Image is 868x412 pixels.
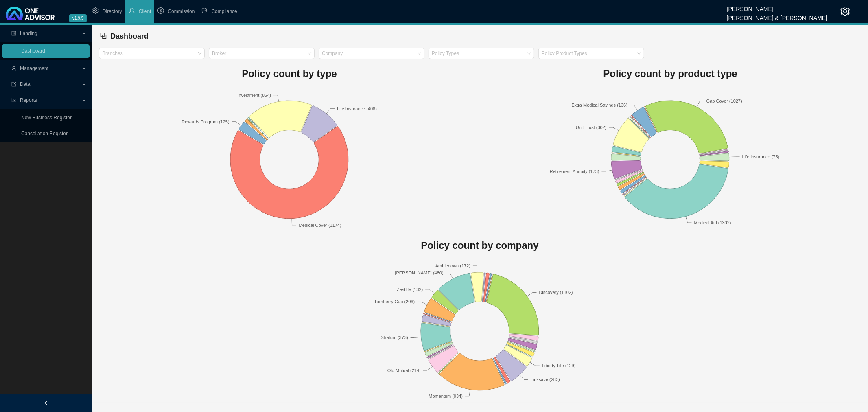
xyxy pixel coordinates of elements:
[238,93,271,98] text: Investment (854)
[201,7,208,14] span: safety
[572,103,628,107] text: Extra Medical Savings (136)
[840,7,850,16] span: setting
[435,263,470,268] text: Ambledown (172)
[727,11,827,20] div: [PERSON_NAME] & [PERSON_NAME]
[694,220,731,225] text: Medical Aid (1302)
[381,335,408,340] text: Stratum (373)
[103,9,122,14] span: Directory
[168,9,195,14] span: Commission
[429,394,463,399] text: Momentum (934)
[21,115,72,121] a: New Business Register
[20,66,48,71] span: Management
[21,131,68,136] a: Cancellation Register
[21,48,45,54] a: Dashboard
[92,7,99,14] span: setting
[480,66,861,82] h1: Policy count by product type
[11,82,16,87] span: import
[211,9,237,14] span: Compliance
[550,169,599,174] text: Retirement Annuity (173)
[69,14,87,22] span: v1.9.5
[129,7,135,14] span: user
[395,271,444,276] text: [PERSON_NAME] (480)
[374,300,415,305] text: Turnberry Gap (206)
[99,237,861,254] h1: Policy count by company
[99,66,480,82] h1: Policy count by type
[20,81,30,87] span: Data
[20,31,37,36] span: Landing
[157,7,164,14] span: dollar
[11,98,16,103] span: line-chart
[6,7,55,20] img: 2df55531c6924b55f21c4cf5d4484680-logo-light.svg
[397,287,423,292] text: Zestlife (132)
[44,401,48,405] span: left
[181,119,229,124] text: Rewards Program (125)
[576,125,607,130] text: Unit Trust (302)
[100,32,107,39] span: block
[742,154,780,159] text: Life Insurance (75)
[542,364,576,368] text: Liberty Life (129)
[110,32,149,40] span: Dashboard
[337,106,377,111] text: Life Insurance (408)
[727,2,827,11] div: [PERSON_NAME]
[299,223,341,228] text: Medical Cover (3174)
[20,97,37,103] span: Reports
[139,9,151,14] span: Client
[387,368,421,373] text: Old Mutual (214)
[531,377,560,382] text: Linksave (283)
[11,31,16,36] span: profile
[706,99,742,104] text: Gap Cover (1027)
[539,290,573,295] text: Discovery (1102)
[11,66,16,71] span: user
